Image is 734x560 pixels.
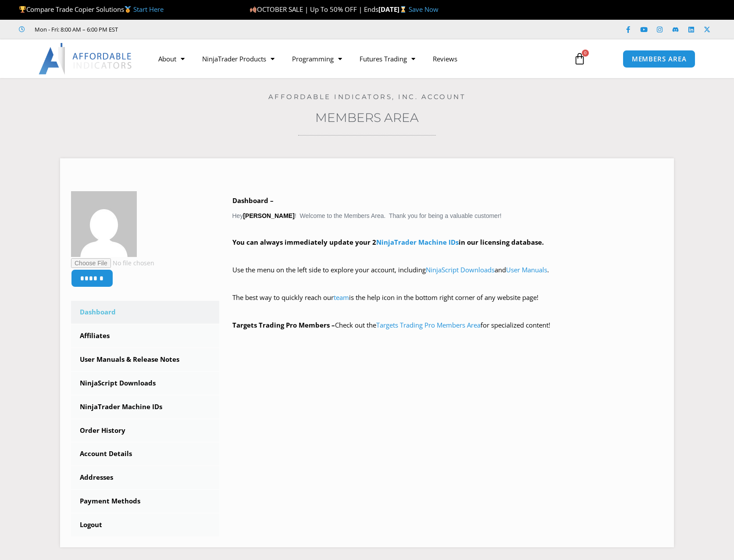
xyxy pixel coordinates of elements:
span: Compare Trade Copier Solutions [19,5,164,14]
img: 9b12b5acbf1872962e35e37e686884f00d6ccba9427cf779266592c0c052935f [71,191,137,257]
img: 🥇 [125,6,131,13]
strong: [PERSON_NAME] [243,212,294,219]
iframe: Customer reviews powered by Trustpilot [130,25,262,34]
a: NinjaScript Downloads [426,265,495,274]
a: Addresses [71,466,219,489]
p: The best way to quickly reach our is the help icon in the bottom right corner of any website page! [232,292,663,316]
img: 🍂 [250,6,257,13]
a: Affiliates [71,325,219,347]
a: Start Here [133,5,164,14]
span: MEMBERS AREA [632,56,687,62]
p: Use the menu on the left side to explore your account, including and . [232,264,663,289]
a: Payment Methods [71,490,219,513]
a: Futures Trading [351,49,424,69]
div: Hey ! Welcome to the Members Area. Thank you for being a valuable customer! [232,195,663,332]
a: User Manuals [506,265,547,274]
a: 0 [560,46,599,71]
a: NinjaTrader Machine IDs [71,396,219,418]
span: 0 [582,50,589,57]
b: Dashboard – [232,196,274,205]
p: Check out the for specialized content! [232,319,663,332]
a: Reviews [424,49,466,69]
img: LogoAI | Affordable Indicators – NinjaTrader [39,43,133,75]
a: MEMBERS AREA [623,50,696,68]
a: Affordable Indicators, Inc. Account [268,93,466,101]
img: 🏆 [19,6,26,13]
a: team [334,293,349,302]
strong: [DATE] [378,5,409,14]
a: User Manuals & Release Notes [71,348,219,371]
span: OCTOBER SALE | Up To 50% OFF | Ends [249,5,378,14]
a: NinjaTrader Products [193,49,283,69]
a: Save Now [409,5,438,14]
a: About [150,49,193,69]
strong: You can always immediately update your 2 in our licensing database. [232,238,544,246]
a: Targets Trading Pro Members Area [376,321,481,329]
a: Dashboard [71,301,219,324]
nav: Menu [150,49,563,69]
nav: Account pages [71,301,219,536]
a: Programming [283,49,351,69]
a: Members Area [315,110,419,125]
a: Account Details [71,442,219,465]
strong: Targets Trading Pro Members – [232,321,335,329]
img: ⌛ [400,6,406,13]
a: Logout [71,514,219,536]
a: NinjaScript Downloads [71,372,219,395]
a: Order History [71,419,219,442]
span: Mon - Fri: 8:00 AM – 6:00 PM EST [32,24,118,35]
a: NinjaTrader Machine IDs [376,238,459,246]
